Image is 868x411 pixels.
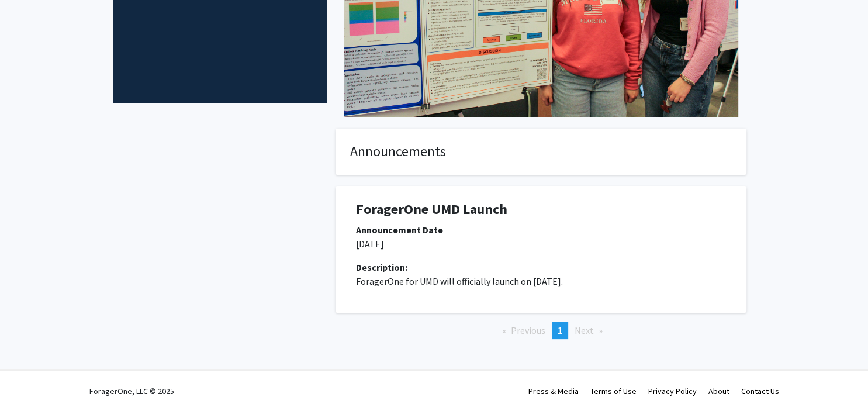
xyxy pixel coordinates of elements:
a: About [708,386,729,396]
iframe: Chat [9,358,50,402]
div: Description: [356,260,726,274]
span: Next [575,324,594,336]
p: ForagerOne for UMD will officially launch on [DATE]. [356,274,726,288]
p: [DATE] [356,237,726,251]
h4: Announcements [350,143,732,160]
a: Contact Us [741,386,779,396]
h1: ForagerOne UMD Launch [356,201,726,218]
div: Announcement Date [356,223,726,237]
ul: Pagination [336,322,746,339]
a: Privacy Policy [648,386,697,396]
span: Previous [511,324,545,336]
span: 1 [558,324,562,336]
a: Press & Media [528,386,579,396]
a: Terms of Use [590,386,637,396]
